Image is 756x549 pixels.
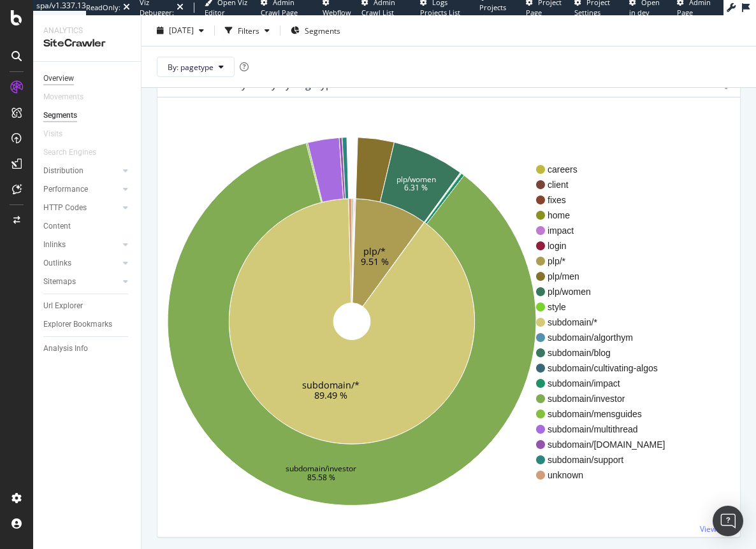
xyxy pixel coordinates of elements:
[43,275,119,289] a: Sitemaps
[157,57,235,77] button: By: pagetype
[548,469,665,481] span: unknown
[43,72,132,85] a: Overview
[43,183,88,196] div: Performance
[548,224,665,237] span: impact
[43,201,87,215] div: HTTP Codes
[548,377,665,390] span: subdomain/impact
[43,220,132,233] a: Content
[404,182,428,193] text: 6.31 %
[43,72,74,85] div: Overview
[286,20,345,41] button: Segments
[548,255,665,267] span: plp/*
[479,3,506,22] span: Projects List
[548,285,665,298] span: plp/women
[43,257,119,270] a: Outlinks
[168,61,214,72] span: By: pagetype
[548,392,665,405] span: subdomain/investor
[548,239,665,252] span: login
[43,275,76,289] div: Sitemaps
[548,423,665,436] span: subdomain/multithread
[302,379,360,391] text: subdomain/*
[43,164,119,178] a: Distribution
[43,109,77,122] div: Segments
[286,463,356,474] text: subdomain/investor
[548,209,665,222] span: home
[43,318,112,331] div: Explorer Bookmarks
[43,183,119,196] a: Performance
[700,524,738,534] a: View More
[305,25,340,36] span: Segments
[43,25,131,36] div: Analytics
[548,453,665,466] span: subdomain/support
[43,90,84,104] div: Movements
[548,438,665,451] span: subdomain/[DOMAIN_NAME]
[43,36,131,51] div: SiteCrawler
[363,245,386,257] text: plp/*
[548,362,665,374] span: subdomain/cultivating-algos
[169,25,194,36] span: 2025 Aug. 28th
[238,25,259,36] div: Filters
[43,90,96,104] a: Movements
[314,389,347,401] text: 89.49 %
[86,3,120,13] div: ReadOnly:
[713,506,743,536] div: Open Intercom Messenger
[307,471,335,482] text: 85.58 %
[548,270,665,283] span: plp/men
[43,299,132,313] a: Url Explorer
[220,20,275,41] button: Filters
[548,316,665,329] span: subdomain/*
[361,255,389,267] text: 9.51 %
[43,342,132,355] a: Analysis Info
[548,331,665,344] span: subdomain/algorthym
[43,109,132,122] a: Segments
[548,194,665,206] span: fixes
[152,20,209,41] button: [DATE]
[43,146,96,159] div: Search Engines
[43,318,132,331] a: Explorer Bookmarks
[548,163,665,176] span: careers
[43,342,88,355] div: Analysis Info
[43,257,71,270] div: Outlinks
[43,146,109,159] a: Search Engines
[43,127,75,141] a: Visits
[548,301,665,313] span: style
[548,178,665,191] span: client
[43,201,119,215] a: HTTP Codes
[43,299,83,313] div: Url Explorer
[323,8,351,17] span: Webflow
[548,346,665,359] span: subdomain/blog
[548,408,665,420] span: subdomain/mensguides
[396,173,436,184] text: plp/women
[43,164,84,178] div: Distribution
[43,238,66,252] div: Inlinks
[43,238,119,252] a: Inlinks
[43,220,71,233] div: Content
[43,127,62,141] div: Visits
